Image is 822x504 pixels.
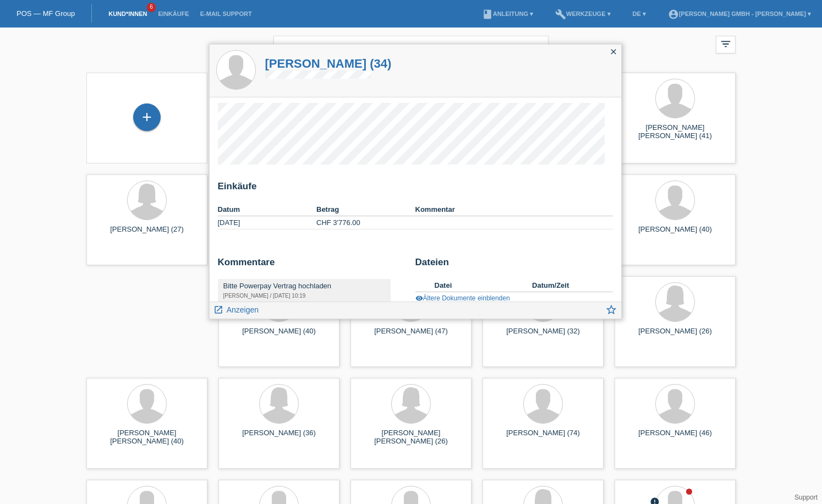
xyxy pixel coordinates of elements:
[273,36,549,62] input: Suche...
[415,294,510,302] a: visibilityÄltere Dokumente einblenden
[213,302,259,316] a: launch Anzeigen
[491,327,595,344] div: [PERSON_NAME] (32)
[609,47,618,56] i: close
[103,10,152,17] a: Kund*innen
[623,225,727,243] div: [PERSON_NAME] (40)
[605,305,617,319] a: star_border
[415,203,613,216] th: Kommentar
[213,305,223,315] i: launch
[17,9,75,18] a: POS — MF Group
[316,216,415,229] td: CHF 3'776.00
[218,216,317,229] td: [DATE]
[662,10,816,17] a: account_circle[PERSON_NAME] GmbH - [PERSON_NAME] ▾
[415,294,423,302] i: visibility
[435,279,533,292] th: Datei
[95,429,199,446] div: [PERSON_NAME] [PERSON_NAME] (40)
[794,494,818,501] a: Support
[491,429,595,446] div: [PERSON_NAME] (74)
[223,282,385,290] div: Bitte Powerpay Vertrag hochladen
[134,108,160,127] div: Kund*in hinzufügen
[223,293,385,299] div: [PERSON_NAME] / [DATE] 10:19
[359,429,463,446] div: [PERSON_NAME] [PERSON_NAME] (26)
[476,10,539,17] a: bookAnleitung ▾
[227,305,259,314] span: Anzeigen
[482,9,493,20] i: book
[218,203,317,216] th: Datum
[95,225,199,243] div: [PERSON_NAME] (27)
[623,327,727,344] div: [PERSON_NAME] (26)
[415,257,613,273] h2: Dateien
[195,10,257,17] a: E-Mail Support
[720,38,732,50] i: filter_list
[605,304,617,316] i: star_border
[227,327,331,344] div: [PERSON_NAME] (40)
[532,279,597,292] th: Datum/Zeit
[316,203,415,216] th: Betrag
[218,257,407,273] h2: Kommentare
[550,10,616,17] a: buildWerkzeuge ▾
[147,3,156,12] span: 6
[623,123,727,141] div: [PERSON_NAME] [PERSON_NAME] (41)
[627,10,651,17] a: DE ▾
[265,57,392,70] a: [PERSON_NAME] (34)
[152,10,194,17] a: Einkäufe
[668,9,679,20] i: account_circle
[227,429,331,446] div: [PERSON_NAME] (36)
[555,9,566,20] i: build
[623,429,727,446] div: [PERSON_NAME] (46)
[359,327,463,344] div: [PERSON_NAME] (47)
[218,181,613,198] h2: Einkäufe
